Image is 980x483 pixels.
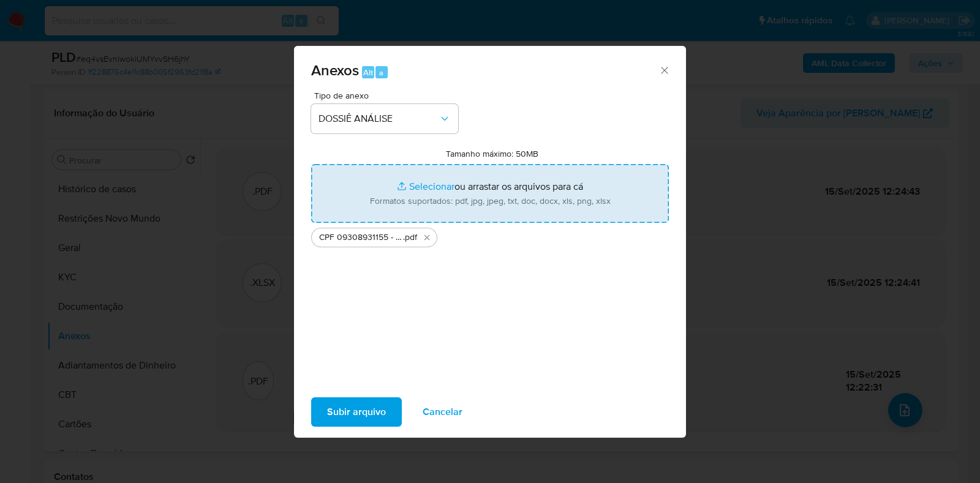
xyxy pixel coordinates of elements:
button: Cancelar [407,397,478,427]
span: CPF 09308931155 - [PERSON_NAME] [319,231,403,244]
span: Subir arquivo [327,399,386,425]
span: Anexos [311,59,359,81]
span: .pdf [403,231,417,244]
span: a [379,67,383,78]
button: DOSSIÊ ANÁLISE [311,104,458,133]
span: Alt [363,67,373,78]
button: Subir arquivo [311,397,402,427]
button: Excluir CPF 09308931155 - GUSTAVO FARIAS DA SILVA.pdf [420,230,434,245]
span: Tipo de anexo [314,91,461,100]
span: Cancelar [423,399,462,425]
ul: Arquivos selecionados [311,223,669,247]
button: Fechar [658,64,669,75]
label: Tamanho máximo: 50MB [446,148,538,159]
span: DOSSIÊ ANÁLISE [318,113,439,125]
